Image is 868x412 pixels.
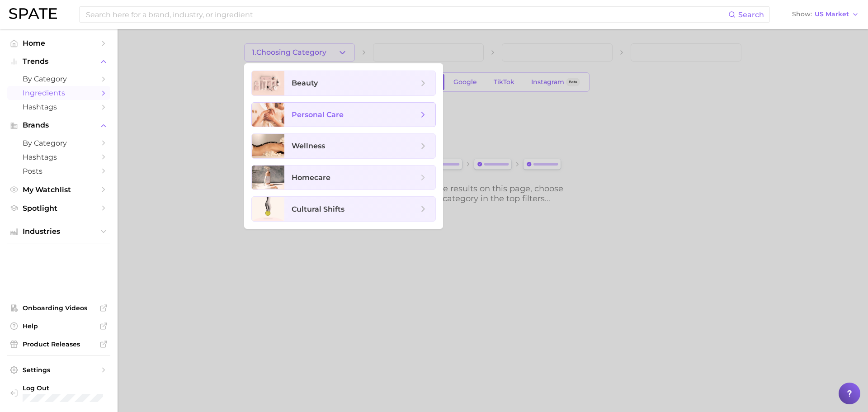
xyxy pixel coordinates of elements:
span: Industries [23,227,95,236]
span: Show [792,12,812,17]
span: wellness [292,142,325,150]
input: Search here for a brand, industry, or ingredient [85,7,728,22]
span: cultural shifts [292,205,344,213]
span: Log Out [23,384,112,392]
span: beauty [292,79,318,87]
a: Product Releases [7,337,110,351]
a: Help [7,319,110,333]
span: Settings [23,366,95,374]
button: Industries [7,225,110,238]
span: Trends [23,57,95,66]
a: Log out. Currently logged in with e-mail thomas.just@givaudan.com. [7,381,110,405]
span: US Market [815,12,849,17]
a: Home [7,36,110,50]
img: SPATE [9,8,57,19]
span: Spotlight [23,204,95,213]
ul: 1.Choosing Category [244,63,443,229]
span: Onboarding Videos [23,304,95,312]
span: Search [738,10,764,19]
span: My Watchlist [23,185,95,194]
span: Ingredients [23,89,95,97]
button: Trends [7,55,110,68]
a: by Category [7,72,110,86]
a: Onboarding Videos [7,301,110,315]
span: homecare [292,173,330,182]
span: Hashtags [23,103,95,111]
span: Product Releases [23,340,95,348]
span: Brands [23,121,95,129]
a: Hashtags [7,150,110,164]
span: Help [23,322,95,330]
button: Brands [7,118,110,132]
a: Ingredients [7,86,110,100]
a: Spotlight [7,201,110,215]
span: by Category [23,139,95,147]
span: personal care [292,110,344,119]
a: My Watchlist [7,183,110,197]
a: Settings [7,363,110,377]
a: by Category [7,136,110,150]
a: Hashtags [7,100,110,114]
span: Hashtags [23,153,95,161]
a: Posts [7,164,110,178]
span: Posts [23,167,95,175]
span: by Category [23,75,95,83]
span: Home [23,39,95,47]
button: ShowUS Market [790,9,861,20]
